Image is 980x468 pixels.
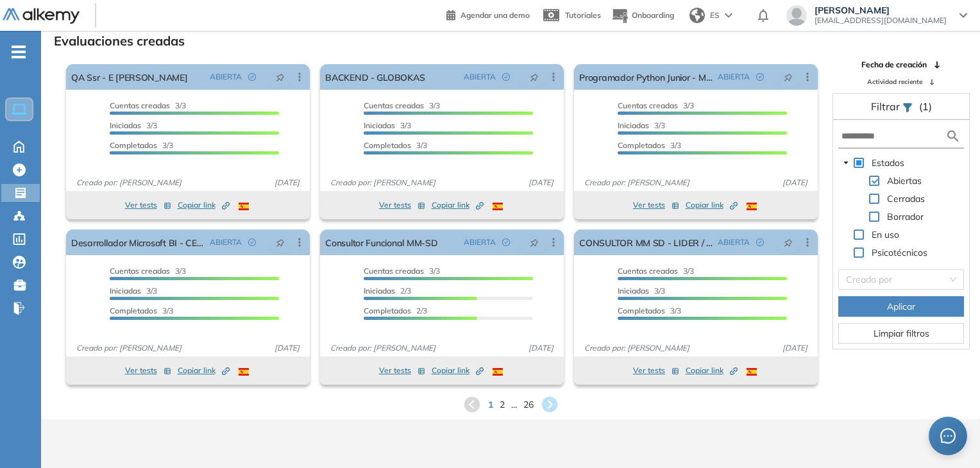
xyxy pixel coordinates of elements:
a: BACKEND - GLOBOKAS [325,64,425,90]
img: ESP [239,368,249,376]
span: 3/3 [110,121,157,130]
span: Creado por: [PERSON_NAME] [71,342,187,354]
span: Iniciadas [110,286,141,296]
img: Logo [3,8,80,24]
span: pushpin [530,72,539,82]
button: Copiar link [432,363,484,378]
button: Aplicar [838,296,964,317]
span: ABIERTA [464,237,496,248]
span: pushpin [784,237,793,247]
span: Cuentas creadas [618,266,678,276]
img: ESP [239,203,249,210]
span: pushpin [784,72,793,82]
a: Agendar una demo [446,6,530,22]
button: pushpin [774,67,802,87]
span: Copiar link [686,199,738,211]
span: [DATE] [777,342,813,354]
span: 3/3 [364,266,440,276]
button: pushpin [266,232,294,253]
span: check-circle [756,238,764,246]
span: Iniciadas [364,121,395,130]
button: Ver tests [379,363,425,378]
span: [PERSON_NAME] [815,5,947,15]
a: Desarrollador Microsoft BI - CENTRO [71,230,205,255]
span: 3/3 [364,140,427,150]
span: 3/3 [110,101,186,110]
span: Psicotécnicos [869,245,930,260]
span: 2/3 [364,286,411,296]
span: [DATE] [777,177,813,188]
span: ... [511,398,517,412]
span: Copiar link [178,365,230,376]
span: message [940,428,956,444]
span: Cuentas creadas [110,101,170,110]
button: pushpin [520,67,548,87]
img: ESP [747,368,757,376]
span: Abiertas [887,175,922,187]
span: Cuentas creadas [110,266,170,276]
span: Iniciadas [364,286,395,296]
span: Completados [110,140,157,150]
span: Abiertas [884,173,924,188]
span: Creado por: [PERSON_NAME] [579,177,695,188]
button: Ver tests [379,197,425,213]
button: Copiar link [178,197,230,213]
span: [DATE] [269,177,305,188]
span: Borrador [887,211,924,222]
span: ABIERTA [210,71,242,83]
button: Ver tests [125,363,171,378]
span: Cuentas creadas [364,101,424,110]
span: Filtrar [871,100,902,113]
span: caret-down [843,160,849,166]
i: - [12,51,26,53]
span: 3/3 [110,286,157,296]
span: Completados [110,306,157,315]
span: check-circle [248,238,256,246]
span: Completados [364,306,411,315]
span: Onboarding [632,10,674,20]
span: ABIERTA [210,237,242,248]
button: Copiar link [432,197,484,213]
span: [DATE] [523,342,559,354]
span: Copiar link [432,199,484,211]
span: ABIERTA [464,71,496,83]
span: Estados [872,157,904,169]
span: [EMAIL_ADDRESS][DOMAIN_NAME] [815,15,947,26]
span: Cerradas [887,193,925,205]
span: pushpin [276,237,285,247]
span: check-circle [756,73,764,81]
span: Creado por: [PERSON_NAME] [325,342,441,354]
span: Completados [364,140,411,150]
span: Copiar link [178,199,230,211]
span: 3/3 [110,266,186,276]
span: Copiar link [686,365,738,376]
span: Completados [618,306,665,315]
span: 3/3 [618,286,665,296]
span: [DATE] [269,342,305,354]
span: En uso [872,229,899,240]
button: Onboarding [611,2,674,29]
span: 3/3 [618,306,681,315]
span: ABIERTA [718,237,750,248]
span: 26 [523,398,534,412]
span: Creado por: [PERSON_NAME] [325,177,441,188]
button: Limpiar filtros [838,323,964,344]
button: Ver tests [633,197,679,213]
span: 3/3 [110,306,173,315]
img: ESP [493,203,503,210]
span: En uso [869,227,902,242]
span: Cuentas creadas [364,266,424,276]
h3: Evaluaciones creadas [54,33,185,49]
span: 2/3 [364,306,427,315]
span: 3/3 [618,140,681,150]
button: Ver tests [125,197,171,213]
img: ESP [493,368,503,376]
img: arrow [725,13,732,18]
a: QA Ssr - E [PERSON_NAME] [71,64,188,90]
button: Copiar link [686,363,738,378]
span: check-circle [502,73,510,81]
span: Creado por: [PERSON_NAME] [71,177,187,188]
span: Aplicar [887,299,915,313]
span: 3/3 [618,101,694,110]
span: Estados [869,155,907,171]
